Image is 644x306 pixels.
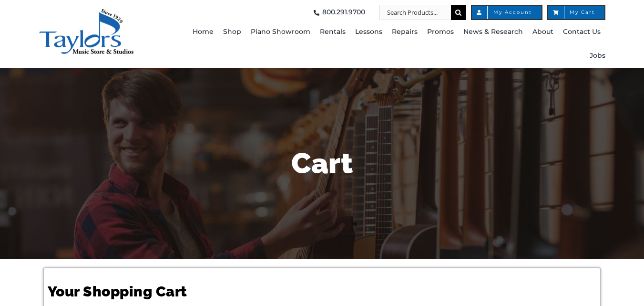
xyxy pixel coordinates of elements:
[322,5,365,20] span: 800.291.9700
[251,20,310,44] a: Piano Showroom
[392,20,418,44] a: Repairs
[481,10,532,15] span: My Account
[427,20,454,44] a: Promos
[311,5,365,20] a: 800.291.9700
[471,5,542,20] a: My Account
[563,24,601,40] span: Contact Us
[590,48,605,63] span: Jobs
[251,24,310,40] span: Piano Showroom
[532,20,553,44] a: About
[320,24,346,40] span: Rentals
[563,20,601,44] a: Contact Us
[48,282,596,302] h1: Your Shopping Cart
[223,20,241,44] a: Shop
[558,10,595,15] span: My Cart
[186,5,605,20] nav: Top Right
[427,24,454,40] span: Promos
[379,5,451,20] input: Search Products...
[451,5,466,20] input: Search
[463,24,523,40] span: News & Research
[320,20,346,44] a: Rentals
[547,5,605,20] a: My Cart
[39,7,134,17] a: taylors-music-store-west-chester
[193,20,214,44] a: Home
[392,24,418,40] span: Repairs
[463,20,523,44] a: News & Research
[186,20,605,68] nav: Main Menu
[43,143,601,183] h1: Cart
[193,24,214,40] span: Home
[532,24,553,40] span: About
[590,44,605,68] a: Jobs
[355,20,382,44] a: Lessons
[223,24,241,40] span: Shop
[355,24,382,40] span: Lessons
